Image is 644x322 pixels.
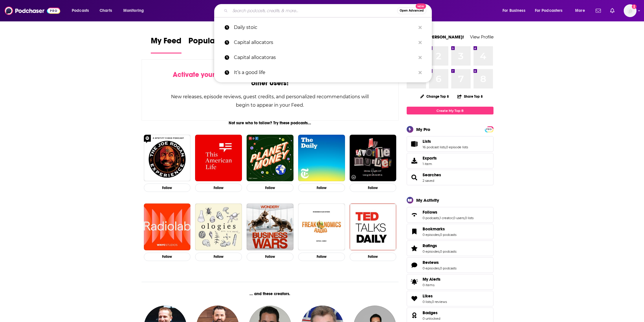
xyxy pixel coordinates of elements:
a: Ratings [409,244,420,252]
a: Badges [409,311,420,319]
span: Exports [423,156,437,161]
span: Bookmarks [423,226,445,232]
input: Search podcasts, credits, & more... [230,6,397,15]
img: The Joe Rogan Experience [144,135,191,182]
a: Bookmarks [409,227,420,236]
button: Follow [195,253,242,261]
img: TED Talks Daily [350,203,397,250]
span: Exports [409,157,420,165]
img: Planet Money [247,135,293,182]
a: Lists [423,139,468,144]
a: Lists [409,140,420,148]
img: My Favorite Murder with Karen Kilgariff and Georgia Hardstark [350,135,397,182]
button: Change Top 8 [417,93,453,100]
a: Reviews [423,260,456,265]
img: Freakonomics Radio [298,203,345,250]
a: 0 episodes [423,266,439,270]
span: Monitoring [123,7,144,15]
span: Bookmarks [407,224,493,239]
a: Follows [409,211,420,219]
span: My Alerts [409,278,420,286]
button: Follow [247,184,293,192]
span: Ratings [407,240,493,256]
a: My Alerts [407,274,493,290]
span: Follows [423,210,437,215]
a: It’s a good life [214,65,432,80]
img: Podchaser - Follow, Share and Rate Podcasts [5,5,60,16]
span: 1 item [423,162,437,166]
a: View Profile [470,34,493,40]
a: 0 unlocked [423,317,440,321]
span: 0 items [423,283,441,287]
span: My Alerts [423,277,441,282]
a: Likes [409,295,420,303]
button: Follow [350,253,397,261]
a: Capital allocators [214,35,432,50]
a: My Feed [151,36,181,53]
a: 0 lists [465,216,474,220]
p: Daily stoic [234,20,416,35]
a: Reviews [409,261,420,269]
button: open menu [571,6,592,15]
a: 0 podcasts [440,249,456,253]
span: Popular Feed [188,36,238,49]
span: Activate your Feed [173,70,232,79]
span: Badges [423,310,438,315]
span: , [464,216,465,220]
img: The Daily [298,135,345,182]
a: 0 podcasts [440,233,456,237]
a: Show notifications dropdown [608,6,617,16]
img: This American Life [195,135,242,182]
span: Follows [407,207,493,223]
a: Ratings [423,243,456,248]
div: ... and these creators. [142,291,399,296]
a: Charts [96,6,115,15]
a: 0 episode lists [446,145,468,149]
span: For Business [502,7,525,15]
img: Radiolab [144,203,191,250]
p: It’s a good life [234,65,416,80]
button: Follow [298,253,345,261]
div: New releases, episode reviews, guest credits, and personalized recommendations will begin to appe... [171,92,370,109]
div: My Pro [416,127,430,132]
a: Searches [409,173,420,182]
a: 0 podcasts [423,216,439,220]
a: 0 reviews [432,300,447,304]
div: Not sure who to follow? Try these podcasts... [142,121,399,125]
a: 0 podcasts [440,266,456,270]
span: Lists [423,139,431,144]
span: Lists [407,136,493,152]
a: 0 episodes [423,249,439,253]
span: Podcasts [72,7,89,15]
a: Popular Feed [188,36,238,53]
button: Share Top 8 [457,91,483,102]
button: Follow [247,253,293,261]
span: New [416,3,426,9]
span: For Podcasters [535,7,563,15]
a: Ologies with Alie Ward [195,203,242,250]
a: Badges [423,310,440,315]
span: Searches [423,172,441,177]
a: PRO [486,127,493,131]
span: Ratings [423,243,437,248]
span: Reviews [407,257,493,273]
div: Search podcasts, credits, & more... [220,4,437,17]
a: Exports [407,153,493,169]
button: Open AdvancedNew [397,7,426,14]
svg: Add a profile image [632,4,636,9]
a: 0 users [453,216,464,220]
button: Follow [144,253,191,261]
span: More [575,7,585,15]
span: Charts [100,7,112,15]
img: User Profile [624,4,636,17]
span: Likes [423,293,433,299]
